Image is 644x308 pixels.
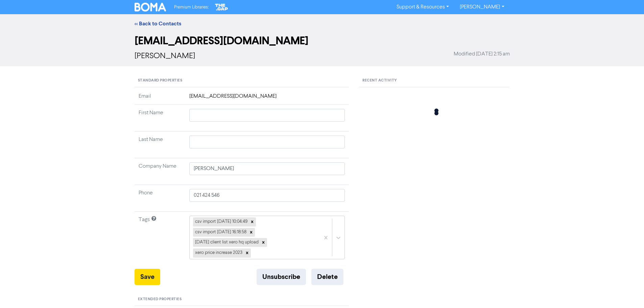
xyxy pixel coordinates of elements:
td: [EMAIL_ADDRESS][DOMAIN_NAME] [185,92,349,105]
td: Last Name [135,132,185,158]
td: Email [135,92,185,105]
div: xero price increase 2023 [193,248,243,257]
span: Modified [DATE] 2:15 am [454,50,510,58]
button: Delete [311,269,343,285]
td: Tags [135,212,185,269]
div: [DATE] client list xero hq upload [193,238,260,247]
span: Premium Libraries: [174,5,209,9]
span: [PERSON_NAME] [135,52,195,60]
td: Phone [135,185,185,212]
div: csv import [DATE] 10:04:49 [193,217,248,226]
button: Save [135,269,160,285]
iframe: Chat Widget [610,276,644,308]
div: Recent Activity [359,74,509,87]
div: Standard Properties [135,74,349,87]
a: << Back to Contacts [135,20,181,27]
h2: [EMAIL_ADDRESS][DOMAIN_NAME] [135,34,510,47]
a: [PERSON_NAME] [454,2,509,13]
div: csv import [DATE] 16:18:58 [193,228,247,237]
td: First Name [135,105,185,132]
button: Unsubscribe [257,269,306,285]
img: BOMA Logo [135,3,166,11]
td: Company Name [135,158,185,185]
div: Extended Properties [135,293,349,306]
img: The Gap [214,3,229,11]
a: Support & Resources [391,2,454,13]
